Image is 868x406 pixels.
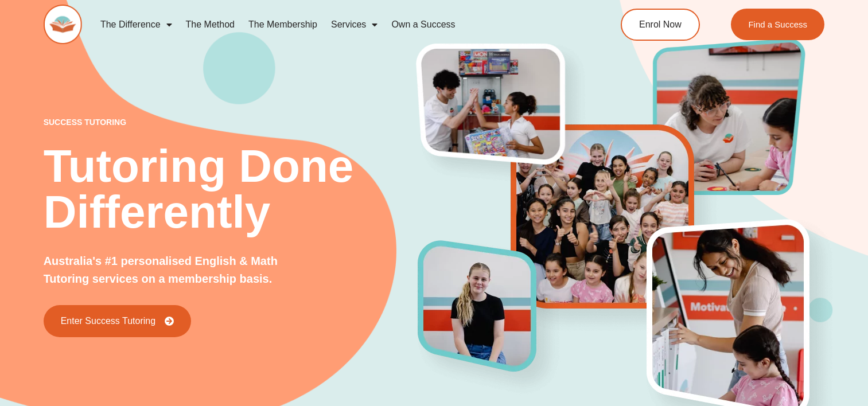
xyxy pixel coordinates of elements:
[44,143,419,235] h2: Tutoring Done Differently
[44,252,317,288] p: Australia's #1 personalised English & Math Tutoring services on a membership basis.
[242,11,324,38] a: The Membership
[749,20,808,29] span: Find a Success
[61,317,155,326] span: Enter Success Tutoring
[384,11,462,38] a: Own a Success
[94,11,576,38] nav: Menu
[179,11,242,38] a: The Method
[44,118,419,126] p: success tutoring
[639,20,682,29] span: Enrol Now
[44,305,191,337] a: Enter Success Tutoring
[324,11,384,38] a: Services
[731,9,825,40] a: Find a Success
[621,9,700,41] a: Enrol Now
[94,11,179,38] a: The Difference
